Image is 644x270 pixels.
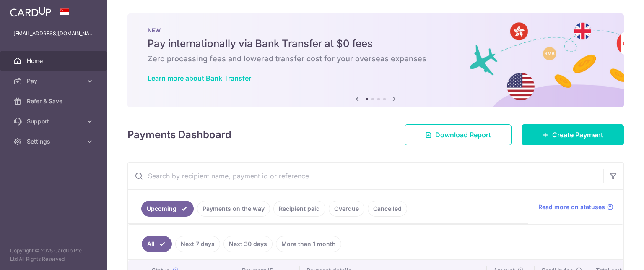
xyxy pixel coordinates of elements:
img: CardUp [10,7,51,17]
h5: Pay internationally via Bank Transfer at $0 fees [148,37,604,50]
a: Read more on statuses [538,203,613,211]
a: Recipient paid [273,201,325,217]
a: All [142,236,172,252]
a: Next 7 days [175,236,220,252]
a: More than 1 month [276,236,341,252]
h4: Payments Dashboard [127,127,231,142]
span: Read more on statuses [538,203,605,211]
img: Bank transfer banner [127,13,624,107]
a: Overdue [329,201,364,217]
span: Download Report [435,130,491,140]
span: Create Payment [552,130,603,140]
a: Cancelled [368,201,407,217]
a: Next 30 days [223,236,273,252]
span: Settings [27,137,82,146]
a: Learn more about Bank Transfer [148,74,251,82]
p: NEW [148,27,604,34]
a: Payments on the way [197,201,270,217]
a: Upcoming [141,201,194,217]
span: Refer & Save [27,97,82,105]
a: Download Report [405,124,512,145]
span: Pay [27,77,82,85]
input: Search by recipient name, payment id or reference [128,163,603,189]
span: Support [27,117,82,126]
a: Create Payment [522,124,624,145]
span: Home [27,57,82,65]
p: [EMAIL_ADDRESS][DOMAIN_NAME] [13,29,94,38]
h6: Zero processing fees and lowered transfer cost for your overseas expenses [148,54,604,64]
